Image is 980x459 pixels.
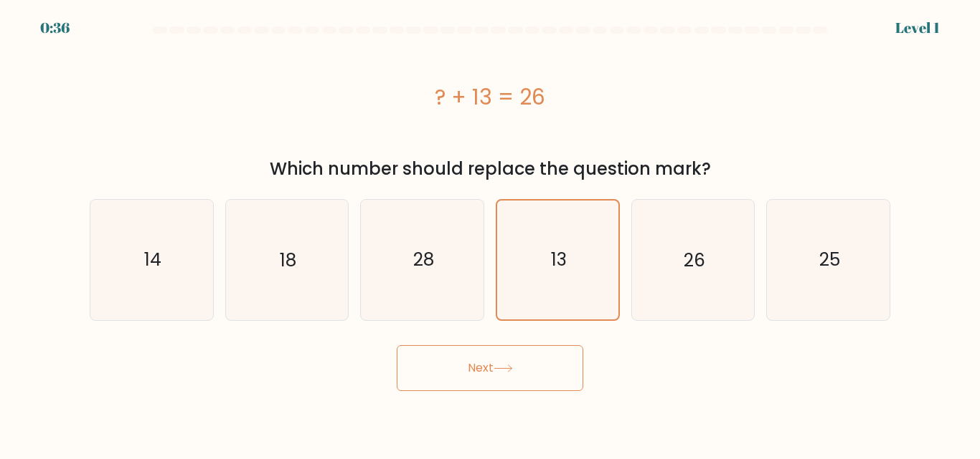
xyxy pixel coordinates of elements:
text: 13 [551,247,567,272]
div: Level 1 [895,17,940,39]
text: 28 [413,247,434,272]
text: 14 [144,247,161,272]
div: Which number should replace the question mark? [98,156,882,182]
button: Next [397,345,583,391]
div: 0:36 [40,17,70,39]
text: 26 [684,247,705,272]
text: 18 [280,247,296,272]
text: 25 [819,247,840,272]
div: ? + 13 = 26 [90,81,890,113]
